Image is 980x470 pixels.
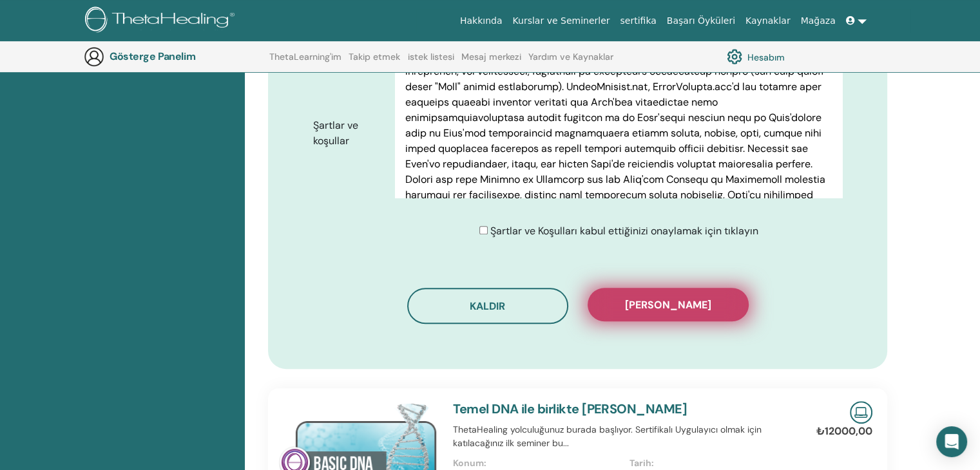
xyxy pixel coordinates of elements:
[740,9,796,33] a: Kaynaklar
[747,52,785,63] font: Hesabım
[850,401,872,424] img: Canlı Çevrimiçi Seminer
[453,424,762,449] font: ThetaHealing yolculuğunuz burada başlıyor. Sertifikalı Uygulayıcı olmak için katılacağınız ilk se...
[110,50,195,63] font: Gösterge Panelim
[615,9,661,33] a: sertifika
[507,9,615,33] a: Kurslar ve Seminerler
[528,51,613,62] font: Yardım ve Kaynaklar
[405,33,830,294] font: LoremIpsumdo.sit Ametco, AdipiScingel.sed do/eius TempoRincidi.utl'et dolore magnaa enimad minimv...
[408,51,454,62] font: istek listesi
[269,51,341,62] font: ThetaLearning'im
[620,15,656,26] font: sertifika
[453,400,687,417] a: Temel DNA ile birlikte [PERSON_NAME]
[84,46,104,67] img: generic-user-icon.jpg
[528,52,613,72] a: Yardım ve Kaynaklar
[460,15,503,26] font: Hakkında
[629,457,654,469] font: Tarih:
[349,51,400,62] font: Takip etmek
[313,118,358,147] font: Şartlar ve koşullar
[461,51,521,62] font: Mesaj merkezi
[727,46,742,68] img: cog.svg
[349,52,400,72] a: Takip etmek
[667,15,735,26] font: Başarı Öyküleri
[461,52,521,72] a: Mesaj merkezi
[408,52,454,72] a: istek listesi
[470,299,505,313] font: kaldır
[512,15,610,26] font: Kurslar ve Seminerler
[727,46,785,68] a: Hesabım
[795,9,840,33] a: Mağaza
[407,288,568,324] button: kaldır
[625,298,711,312] font: [PERSON_NAME]
[936,426,967,457] div: Intercom Messenger'ı açın
[453,457,486,469] font: Konum:
[455,9,508,33] a: Hakkında
[85,6,239,35] img: logo.png
[490,224,758,238] font: Şartlar ve Koşulları kabul ettiğinizi onaylamak için tıklayın
[745,15,791,26] font: Kaynaklar
[588,288,749,321] button: [PERSON_NAME]
[816,424,872,438] font: ₺12000,00
[800,15,835,26] font: Mağaza
[662,9,740,33] a: Başarı Öyküleri
[269,52,341,72] a: ThetaLearning'im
